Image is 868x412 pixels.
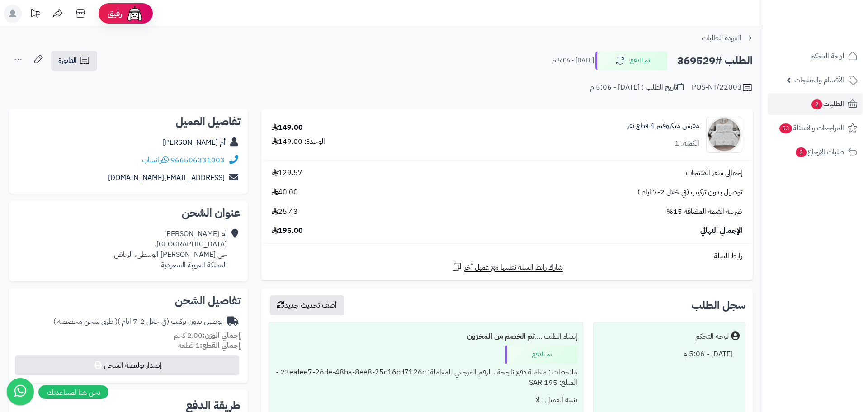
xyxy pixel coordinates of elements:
div: توصيل بدون تركيب (في خلال 2-7 ايام ) [53,317,222,327]
span: 40.00 [272,187,298,198]
span: توصيل بدون تركيب (في خلال 2-7 ايام ) [637,187,742,198]
span: الإجمالي النهائي [700,226,742,236]
h2: الطلب #369529 [677,52,753,70]
span: المراجعات والأسئلة [778,122,844,134]
span: 2 [811,99,822,109]
div: لوحة التحكم [695,331,729,342]
img: 1735024278-110201010736-90x90.jpg [707,117,742,153]
span: 53 [779,123,792,133]
small: 2.00 كجم [174,330,241,341]
a: الطلبات2 [768,93,863,115]
small: [DATE] - 5:06 م [552,56,594,65]
a: لوحة التحكم [768,45,863,67]
span: الأقسام والمنتجات [794,74,844,86]
img: ai-face.png [126,5,144,23]
a: المراجعات والأسئلة53 [768,117,863,139]
div: [DATE] - 5:06 م [599,346,740,363]
span: الطلبات [811,98,844,110]
span: الفاتورة [58,55,77,66]
span: 2 [796,147,807,157]
div: الكمية: 1 [675,138,699,149]
span: إجمالي سعر المنتجات [686,168,742,178]
span: 129.57 [272,168,302,178]
div: رابط السلة [265,251,749,261]
span: 195.00 [272,226,303,236]
a: العودة للطلبات [702,33,753,43]
button: أضف تحديث جديد [270,295,344,315]
span: ( طرق شحن مخصصة ) [53,316,118,327]
div: تنبيه العميل : لا [274,391,577,409]
span: رفيق [108,8,122,19]
div: الوحدة: 149.00 [272,137,325,147]
strong: إجمالي القطع: [200,340,241,351]
small: 1 قطعة [178,340,241,351]
div: تم الدفع [505,346,577,364]
h2: عنوان الشحن [16,208,241,218]
b: تم الخصم من المخزون [467,331,535,342]
div: أم [PERSON_NAME] [GEOGRAPHIC_DATA]، حي [PERSON_NAME] الوسطى، الرياض المملكة العربية السعودية [114,229,227,270]
h2: تفاصيل العميل [16,116,241,127]
span: ضريبة القيمة المضافة 15% [666,207,742,217]
div: POS-NT/22003 [692,82,753,93]
div: ملاحظات : معاملة دفع ناجحة ، الرقم المرجعي للمعاملة: 23eafee7-26de-48ba-8ee8-25c16cd7126c - المبل... [274,364,577,392]
span: العودة للطلبات [702,33,741,43]
span: شارك رابط السلة نفسها مع عميل آخر [464,262,563,273]
a: أم [PERSON_NAME] [163,137,226,148]
span: طلبات الإرجاع [795,146,844,158]
strong: إجمالي الوزن: [203,330,241,341]
span: 25.43 [272,207,298,217]
h2: تفاصيل الشحن [16,295,241,306]
a: 966506331003 [170,155,225,166]
a: شارك رابط السلة نفسها مع عميل آخر [451,261,563,273]
div: إنشاء الطلب .... [274,328,577,346]
div: تاريخ الطلب : [DATE] - 5:06 م [590,82,684,93]
a: طلبات الإرجاع2 [768,141,863,163]
span: لوحة التحكم [811,50,844,62]
a: تحديثات المنصة [24,5,47,25]
div: 149.00 [272,123,303,133]
a: مفرش ميكروفيبر 4 قطع نفر [627,121,699,131]
a: [EMAIL_ADDRESS][DOMAIN_NAME] [108,172,225,183]
a: الفاتورة [51,51,97,71]
h3: سجل الطلب [692,300,745,311]
button: تم الدفع [595,51,668,70]
a: واتساب [142,155,169,166]
button: إصدار بوليصة الشحن [15,355,239,375]
h2: طريقة الدفع [186,400,241,411]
